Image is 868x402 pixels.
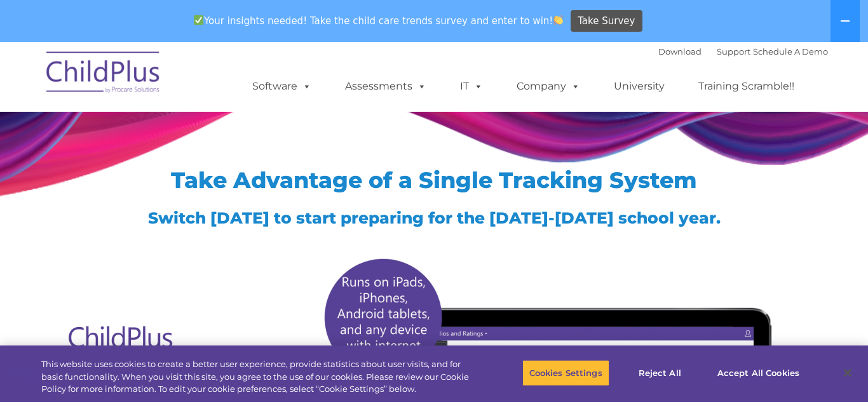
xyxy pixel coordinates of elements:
[578,10,635,32] span: Take Survey
[710,359,806,386] button: Accept All Cookies
[194,15,203,25] img: ✅
[717,46,750,57] a: Support
[686,74,807,99] a: Training Scramble!!
[753,46,828,57] a: Schedule A Demo
[40,43,167,106] img: ChildPlus by Procare Solutions
[658,46,828,57] font: |
[447,74,496,99] a: IT
[240,74,324,99] a: Software
[620,359,700,386] button: Reject All
[188,8,569,33] span: Your insights needed! Take the child care trends survey and enter to win!
[171,166,697,194] span: Take Advantage of a Single Tracking System
[504,74,593,99] a: Company
[41,358,477,396] div: This website uses cookies to create a better user experience, provide statistics about user visit...
[571,10,642,32] a: Take Survey
[148,208,721,227] span: Switch [DATE] to start preparing for the [DATE]-[DATE] school year.
[601,74,677,99] a: University
[834,359,862,387] button: Close
[658,46,702,57] a: Download
[553,15,563,25] img: 👏
[522,359,609,386] button: Cookies Settings
[332,74,439,99] a: Assessments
